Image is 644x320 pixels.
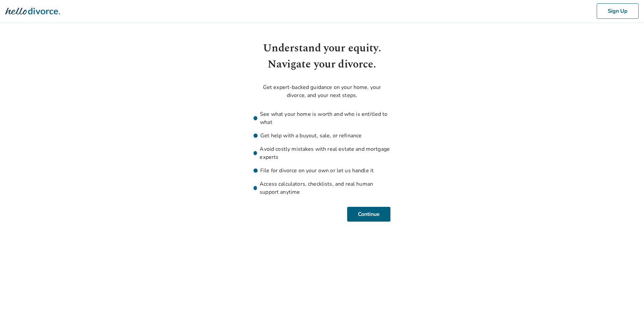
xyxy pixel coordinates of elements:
[254,40,390,73] h1: Understand your equity. Navigate your divorce.
[254,145,390,161] li: Avoid costly mistakes with real estate and mortgage experts
[254,167,390,175] li: File for divorce on your own or let us handle it
[254,132,390,140] li: Get help with a buyout, sale, or refinance
[347,207,390,222] button: Continue
[597,3,639,19] button: Sign Up
[254,83,390,99] p: Get expert-backed guidance on your home, your divorce, and your next steps.
[254,110,390,126] li: See what your home is worth and who is entitled to what
[254,180,390,196] li: Access calculators, checklists, and real human support anytime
